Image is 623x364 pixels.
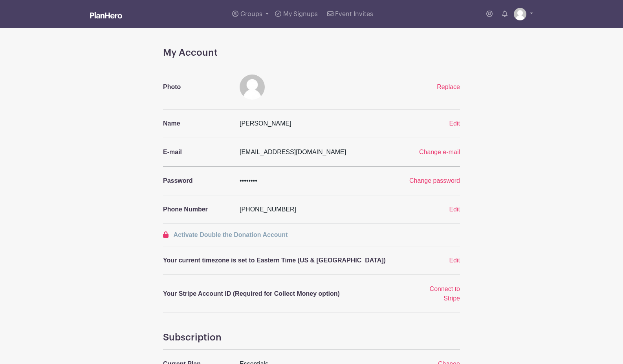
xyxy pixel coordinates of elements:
[240,11,262,17] span: Groups
[163,332,460,343] h4: Subscription
[283,11,318,17] span: My Signups
[173,231,288,238] span: Activate Double the Donation Account
[163,256,409,265] p: Your current timezone is set to Eastern Time (US & [GEOGRAPHIC_DATA])
[163,119,230,128] p: Name
[163,289,409,298] p: Your Stripe Account ID (Required for Collect Money option)
[240,75,265,100] img: default-ce2991bfa6775e67f084385cd625a349d9dcbb7a52a09fb2fda1e96e2d18dcdb.png
[430,286,460,302] a: Connect to Stripe
[335,11,373,17] span: Event Invites
[240,177,257,184] span: ••••••••
[163,47,460,58] h4: My Account
[90,12,122,18] img: logo_white-6c42ec7e38ccf1d336a20a19083b03d10ae64f83f12c07503d8b9e83406b4c7d.svg
[163,82,230,92] p: Photo
[235,119,414,128] div: [PERSON_NAME]
[449,257,460,264] a: Edit
[419,149,460,155] a: Change e-mail
[163,176,230,186] p: Password
[235,147,388,157] div: [EMAIL_ADDRESS][DOMAIN_NAME]
[409,177,460,184] a: Change password
[449,120,460,127] a: Edit
[235,205,414,214] div: [PHONE_NUMBER]
[514,8,526,20] img: default-ce2991bfa6775e67f084385cd625a349d9dcbb7a52a09fb2fda1e96e2d18dcdb.png
[163,147,230,157] p: E-mail
[449,206,460,213] a: Edit
[437,84,460,90] a: Replace
[163,205,230,214] p: Phone Number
